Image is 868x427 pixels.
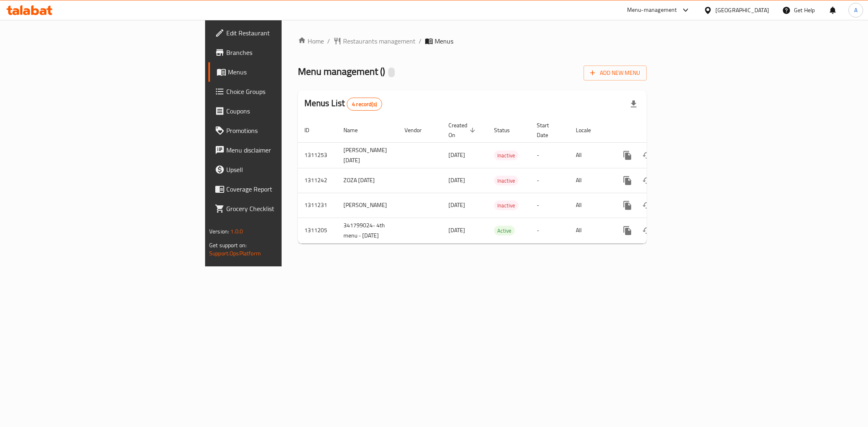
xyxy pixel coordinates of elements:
span: Restaurants management [343,36,415,46]
div: Active [494,226,515,235]
li: / [419,36,422,46]
td: 341799024- 4th menu - [DATE] [337,218,398,243]
span: Created On [448,120,478,140]
a: Menu disclaimer [208,140,350,160]
a: Menus [208,62,350,82]
div: Inactive [494,150,518,160]
a: Promotions [208,121,350,140]
span: Menu disclaimer [226,145,343,155]
span: Branches [226,48,343,57]
a: Choice Groups [208,82,350,101]
td: All [569,142,611,168]
span: Menus [228,67,343,77]
span: [DATE] [448,175,465,185]
div: Export file [624,94,643,114]
td: - [530,218,569,243]
span: Active [494,226,515,235]
a: Restaurants management [333,36,415,46]
td: All [569,193,611,218]
td: All [569,218,611,243]
span: Coupons [226,106,343,116]
span: Locale [576,125,601,135]
span: Edit Restaurant [226,28,343,38]
div: [GEOGRAPHIC_DATA] [715,6,769,15]
span: Get support on: [209,240,247,251]
td: [PERSON_NAME] [337,193,398,218]
td: - [530,168,569,193]
span: Version: [209,226,229,237]
span: 1.0.0 [230,226,243,237]
span: Menus [435,36,453,46]
a: Edit Restaurant [208,23,350,43]
td: All [569,168,611,193]
span: Inactive [494,151,518,160]
span: Coverage Report [226,184,343,194]
span: Status [494,125,520,135]
div: Menu-management [627,5,677,15]
span: Name [343,125,368,135]
a: Upsell [208,160,350,179]
nav: breadcrumb [298,36,647,46]
a: Grocery Checklist [208,199,350,218]
button: Add New Menu [584,65,647,81]
span: ID [304,125,320,135]
a: Coupons [208,101,350,121]
span: Promotions [226,126,343,135]
span: Add New Menu [590,68,640,78]
span: 4 record(s) [347,100,382,108]
span: [DATE] [448,200,465,210]
td: ZOZA [DATE] [337,168,398,193]
h2: Menus List [304,97,382,111]
span: [DATE] [448,225,465,235]
button: Change Status [637,221,657,240]
span: Inactive [494,201,518,210]
span: Grocery Checklist [226,204,343,213]
a: Branches [208,43,350,62]
a: Coverage Report [208,179,350,199]
table: enhanced table [298,118,702,244]
span: [DATE] [448,150,465,160]
button: Change Status [637,146,657,165]
td: - [530,142,569,168]
td: - [530,193,569,218]
span: Start Date [537,120,560,140]
a: Support.OpsPlatform [209,248,261,259]
button: more [618,221,637,240]
button: more [618,171,637,190]
th: Actions [611,118,702,143]
div: Inactive [494,200,518,210]
span: A [854,6,857,15]
span: Inactive [494,176,518,185]
td: [PERSON_NAME] [DATE] [337,142,398,168]
button: Change Status [637,196,657,215]
span: Vendor [404,125,432,135]
span: Upsell [226,165,343,174]
div: Total records count [347,98,382,111]
button: more [618,146,637,165]
span: Menu management ( ) [298,62,385,81]
button: more [618,196,637,215]
div: Inactive [494,176,518,185]
button: Change Status [637,171,657,190]
span: Choice Groups [226,87,343,96]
